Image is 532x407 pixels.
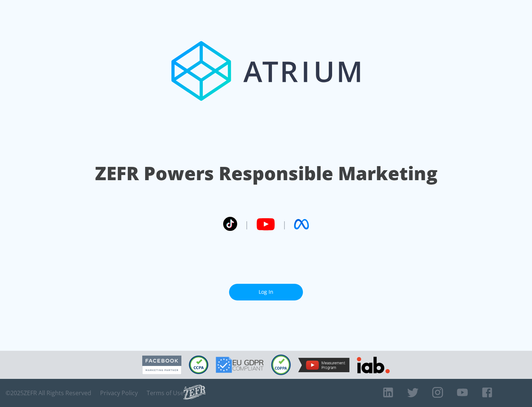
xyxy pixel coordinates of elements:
img: CCPA Compliant [189,356,208,374]
a: Privacy Policy [100,389,138,397]
img: Facebook Marketing Partner [142,356,181,374]
a: Log In [229,284,303,300]
span: | [282,219,287,230]
img: YouTube Measurement Program [298,358,349,372]
h1: ZEFR Powers Responsible Marketing [95,161,437,186]
span: © 2025 ZEFR All Rights Reserved [6,389,91,397]
img: IAB [357,357,390,373]
a: Terms of Use [147,389,184,397]
img: GDPR Compliant [216,357,264,373]
img: COPPA Compliant [271,354,291,375]
span: | [245,219,249,230]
